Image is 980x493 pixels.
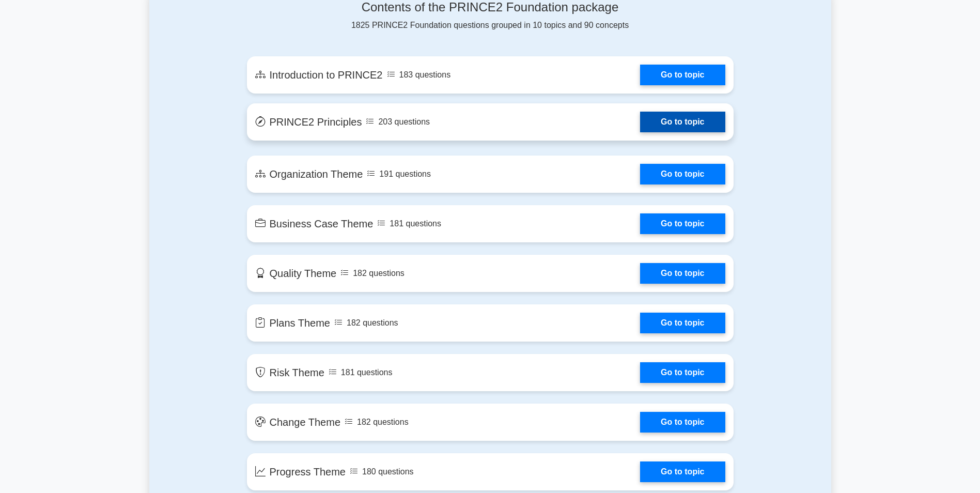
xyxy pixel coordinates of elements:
[640,164,725,184] a: Go to topic
[640,112,725,132] a: Go to topic
[640,65,725,85] a: Go to topic
[640,362,725,383] a: Go to topic
[640,412,725,433] a: Go to topic
[640,213,725,234] a: Go to topic
[640,263,725,284] a: Go to topic
[640,461,725,482] a: Go to topic
[640,313,725,333] a: Go to topic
